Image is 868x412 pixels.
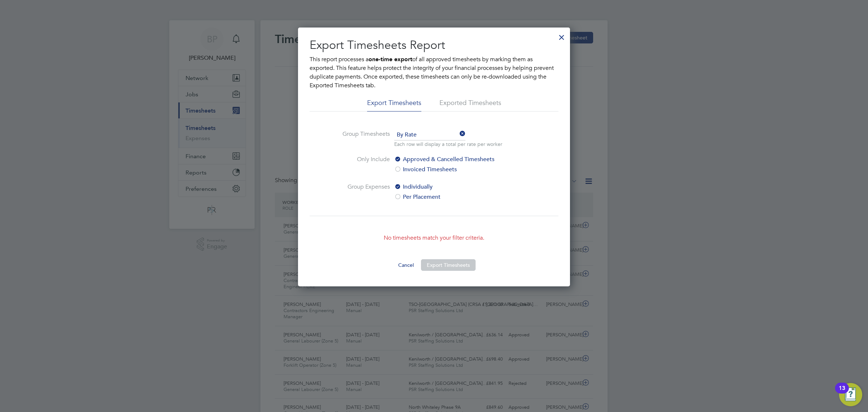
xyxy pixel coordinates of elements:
[336,182,390,201] label: Group Expenses
[839,383,862,406] button: Open Resource Center, 13 new notifications
[392,259,420,271] button: Cancel
[394,193,515,201] label: Per Placement
[310,55,558,90] p: This report processes a of all approved timesheets by marking them as exported. This feature help...
[439,98,501,112] li: Exported Timesheets
[394,155,515,164] label: Approved & Cancelled Timesheets
[394,182,515,191] label: Individually
[310,38,558,53] h2: Export Timesheets Report
[367,98,421,112] li: Export Timesheets
[421,259,476,271] button: Export Timesheets
[394,130,465,140] span: By Rate
[839,388,845,398] div: 13
[394,165,515,174] label: Invoiced Timesheets
[369,56,412,63] b: one-time export
[310,234,558,242] p: No timesheets match your filter criteria.
[336,130,390,146] label: Group Timesheets
[336,155,390,174] label: Only Include
[394,140,502,148] p: Each row will display a total per rate per worker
